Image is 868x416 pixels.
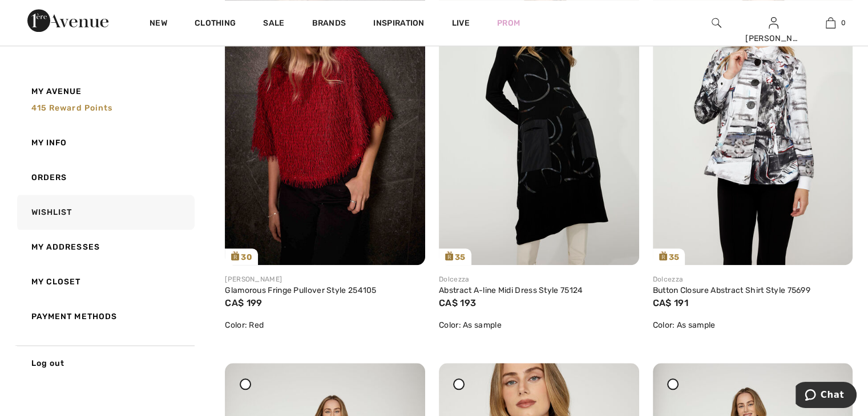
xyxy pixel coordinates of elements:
img: My Bag [826,16,835,30]
span: CA$ 199 [225,297,262,308]
a: Orders [15,160,195,195]
img: search the website [712,16,721,30]
span: CA$ 191 [653,297,688,308]
a: Log out [15,345,195,381]
a: 0 [802,16,858,30]
a: Sign In [769,17,778,28]
a: Abstract A-line Midi Dress Style 75124 [439,286,583,295]
div: Color: As sample [653,319,853,331]
span: 415 Reward points [31,103,113,113]
a: My Info [15,125,195,160]
a: Button Closure Abstract Shirt Style 75699 [653,286,810,295]
img: My Info [769,16,778,30]
div: Color: As sample [439,319,639,331]
a: Clothing [195,18,236,30]
a: My Closet [15,264,195,299]
a: Wishlist [15,195,195,230]
div: Color: Red [225,319,425,331]
span: 0 [841,18,846,28]
div: [PERSON_NAME] [745,32,801,44]
span: CA$ 193 [439,297,476,308]
div: [PERSON_NAME] [225,274,425,284]
span: Inspiration [373,18,424,30]
a: My Addresses [15,230,195,264]
img: 1ère Avenue [27,9,108,32]
a: Sale [263,18,284,30]
a: Prom [497,17,520,29]
div: Dolcezza [439,274,639,284]
span: My Avenue [31,85,82,97]
a: New [150,18,167,30]
a: Brands [312,18,346,30]
a: Payment Methods [15,299,195,334]
div: Dolcezza [653,274,853,284]
iframe: Opens a widget where you can chat to one of our agents [796,382,857,410]
a: Glamorous Fringe Pullover Style 254105 [225,286,376,295]
a: Live [452,17,470,29]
